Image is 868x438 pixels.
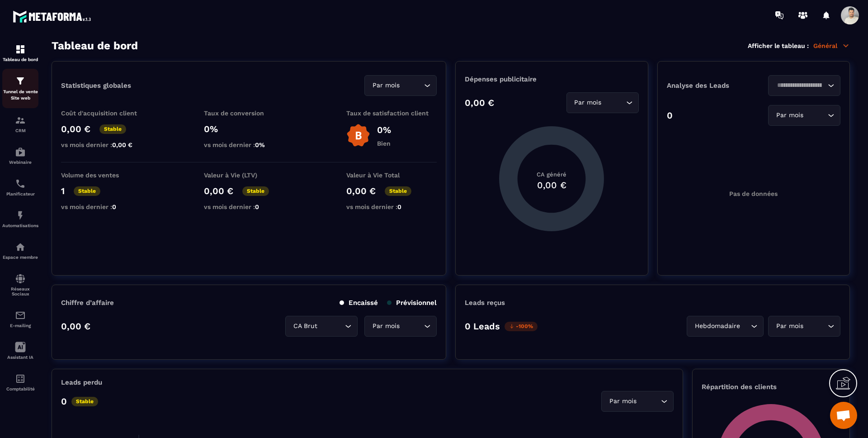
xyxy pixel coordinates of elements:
[204,124,294,134] p: 0%
[61,321,90,332] p: 0,00 €
[604,98,624,108] input: Search for option
[805,321,826,331] input: Search for option
[2,108,38,140] a: formationformationCRM
[572,98,604,108] span: Par mois
[2,255,38,260] p: Espace membre
[401,81,422,90] input: Search for option
[61,378,102,386] p: Leads perdu
[204,141,294,148] p: vs mois dernier :
[2,171,38,203] a: schedulerschedulerPlanificateur
[768,316,840,337] div: Search for option
[566,92,639,113] div: Search for option
[370,81,401,90] span: Par mois
[465,75,638,83] p: Dépenses publicitaire
[377,140,391,147] p: Bien
[2,286,38,296] p: Réseaux Sociaux
[112,141,132,148] span: 0,00 €
[346,203,437,210] p: vs mois dernier :
[255,141,265,148] span: 0%
[61,186,65,196] p: 1
[667,81,754,90] p: Analyse des Leads
[2,386,38,391] p: Comptabilité
[15,310,26,321] img: email
[748,42,809,49] p: Afficher le tableau :
[346,124,370,148] img: b-badge-o.b3b20ee6.svg
[2,191,38,196] p: Planificateur
[385,186,411,196] p: Stable
[255,203,259,210] span: 0
[805,110,826,120] input: Search for option
[2,223,38,228] p: Automatisations
[2,303,38,335] a: emailemailE-mailing
[370,321,401,331] span: Par mois
[813,42,850,50] p: Général
[774,110,805,120] span: Par mois
[638,396,659,406] input: Search for option
[61,299,114,307] p: Chiffre d’affaire
[61,141,151,148] p: vs mois dernier :
[465,321,500,332] p: 0 Leads
[15,210,26,221] img: automations
[346,171,437,179] p: Valeur à Vie Total
[2,267,38,303] a: social-networksocial-networkRéseaux Sociaux
[774,321,805,331] span: Par mois
[2,69,38,108] a: formationformationTunnel de vente Site web
[13,8,94,25] img: logo
[61,124,90,134] p: 0,00 €
[291,321,319,331] span: CA Brut
[364,316,437,337] div: Search for option
[15,373,26,384] img: accountant
[830,402,857,429] div: Ouvrir le chat
[15,273,26,284] img: social-network
[377,124,391,135] p: 0%
[71,397,98,406] p: Stable
[2,335,38,367] a: Assistant IA
[52,39,138,52] h3: Tableau de bord
[465,97,494,108] p: 0,00 €
[61,109,151,117] p: Coût d'acquisition client
[2,37,38,69] a: formationformationTableau de bord
[74,186,100,196] p: Stable
[774,81,826,90] input: Search for option
[387,299,437,307] p: Prévisionnel
[601,391,674,412] div: Search for option
[607,396,638,406] span: Par mois
[667,110,673,121] p: 0
[2,128,38,133] p: CRM
[2,160,38,165] p: Webinaire
[204,171,294,179] p: Valeur à Vie (LTV)
[346,109,437,117] p: Taux de satisfaction client
[15,115,26,126] img: formation
[2,89,38,101] p: Tunnel de vente Site web
[364,75,437,96] div: Search for option
[319,321,343,331] input: Search for option
[15,147,26,157] img: automations
[15,178,26,189] img: scheduler
[465,299,505,307] p: Leads reçus
[2,323,38,328] p: E-mailing
[99,124,126,134] p: Stable
[702,383,840,391] p: Répartition des clients
[768,105,840,126] div: Search for option
[693,321,742,331] span: Hebdomadaire
[768,75,840,96] div: Search for option
[285,316,358,337] div: Search for option
[61,171,151,179] p: Volume des ventes
[2,140,38,171] a: automationsautomationsWebinaire
[340,299,378,307] p: Encaissé
[15,76,26,86] img: formation
[687,316,764,337] div: Search for option
[729,190,778,197] p: Pas de données
[2,355,38,360] p: Assistant IA
[346,186,376,196] p: 0,00 €
[15,44,26,55] img: formation
[742,321,749,331] input: Search for option
[397,203,401,210] span: 0
[401,321,422,331] input: Search for option
[2,57,38,62] p: Tableau de bord
[61,81,131,90] p: Statistiques globales
[61,396,67,407] p: 0
[204,109,294,117] p: Taux de conversion
[204,186,233,196] p: 0,00 €
[505,322,538,331] p: -100%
